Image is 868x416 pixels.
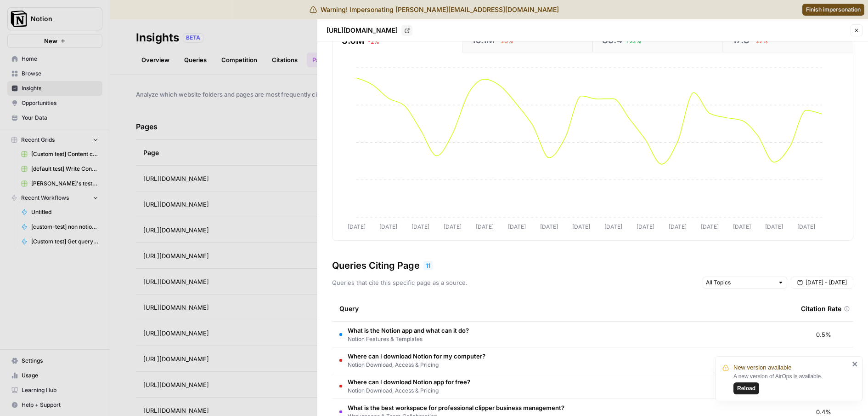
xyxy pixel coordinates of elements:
span: +22% [626,37,642,46]
span: Notion Download, Access & Pricing [348,361,485,369]
span: 0.4% [816,356,831,365]
span: Where can I download Notion app for free? [348,377,470,387]
a: Go to page https://www.notion.com/ [401,25,412,36]
span: Citation Rate [801,304,841,313]
span: Reload [737,384,755,393]
span: Notion Features & Templates [348,335,469,343]
tspan: [DATE] [540,223,558,230]
span: What is the Notion app and what can it do? [348,326,469,335]
tspan: [DATE] [572,223,590,230]
p: [URL][DOMAIN_NAME] [327,26,398,35]
tspan: [DATE] [508,223,526,230]
tspan: [DATE] [444,223,462,230]
span: Notion Download, Access & Pricing [348,387,470,395]
input: All Topics [706,278,774,287]
tspan: [DATE] [637,223,654,230]
span: New version available [733,363,791,372]
div: 11 [423,261,433,270]
span: -20% [498,37,513,46]
span: 0.5% [816,330,831,339]
tspan: [DATE] [765,223,783,230]
button: close [852,360,858,368]
span: -2% [368,38,379,46]
tspan: [DATE] [733,223,751,230]
span: [DATE] - [DATE] [806,278,847,287]
h3: Queries Citing Page [332,259,420,272]
tspan: [DATE] [701,223,719,230]
tspan: [DATE] [669,223,687,230]
tspan: [DATE] [379,223,397,230]
tspan: [DATE] [604,223,622,230]
tspan: [DATE] [797,223,815,230]
span: What is the best workspace for professional clipper business management? [348,403,564,412]
tspan: [DATE] [348,223,366,230]
div: A new version of AirOps is available. [733,372,849,394]
tspan: [DATE] [476,223,494,230]
p: Queries that cite this specific page as a source. [332,278,468,287]
span: -22% [753,37,768,46]
tspan: [DATE] [411,223,429,230]
div: Query [339,296,786,321]
span: Where can I download Notion for my computer? [348,352,485,361]
button: Reload [733,382,759,394]
button: [DATE] - [DATE] [791,277,853,289]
